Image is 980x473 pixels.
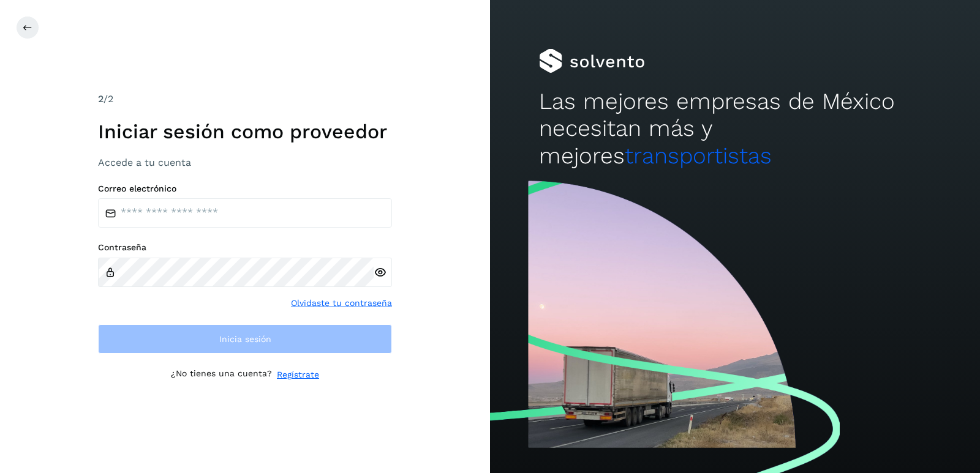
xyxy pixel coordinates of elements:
[98,92,392,106] div: /2
[539,88,931,169] h2: Las mejores empresas de México necesitan más y mejores
[98,184,392,194] label: Correo electrónico
[98,120,392,143] h1: Iniciar sesión como proveedor
[98,242,392,253] label: Contraseña
[98,324,392,354] button: Inicia sesión
[291,297,392,310] a: Olvidaste tu contraseña
[219,335,271,343] span: Inicia sesión
[277,368,319,381] a: Regístrate
[625,143,772,169] span: transportistas
[98,93,104,105] span: 2
[171,368,272,381] p: ¿No tienes una cuenta?
[98,157,392,168] h3: Accede a tu cuenta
